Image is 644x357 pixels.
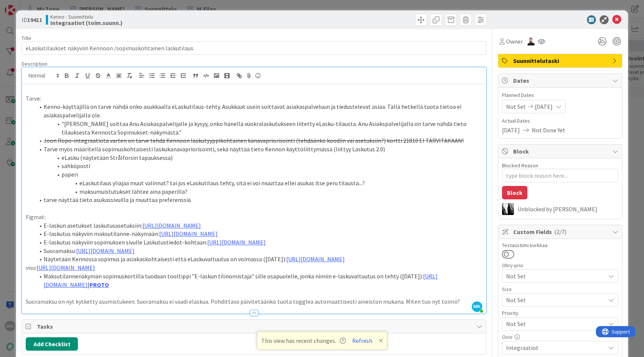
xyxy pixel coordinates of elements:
[261,336,346,345] span: This view has recent changes.
[506,319,602,329] span: Not Set
[513,227,609,236] span: Custom Fields
[16,1,34,10] span: Support
[513,147,609,156] span: Block
[207,238,266,246] a: [URL][DOMAIN_NAME]
[35,272,482,289] li: Maksutilannenäkymän sopimuskortilla tuodaan tooltippi "E-laskun tilinomistaja" sille osapuolelle,...
[502,263,618,268] div: Ohry-prio
[502,310,618,316] div: Priority
[532,126,565,135] span: Not Done Yet
[35,238,482,247] li: E-laskutus näkyviin sopimuksen sivulle Laskutustiedot-kohtaan:
[35,230,482,238] li: E-laskutus näkyviin maksutilanne-näkymään:
[159,230,218,237] a: [URL][DOMAIN_NAME]
[35,162,482,170] li: sähköposti
[472,301,482,312] span: MK
[35,102,482,119] li: Kenno-käyttäjillä on tarve nähdä onko asukkaalla eLaskutilaus-tehty. Asukkaat usein soittavat asi...
[22,15,42,24] span: ID
[513,56,609,65] span: Suunnittelutaski
[35,170,482,179] li: paperi
[506,343,605,352] span: Integraatiot
[22,60,47,67] span: Description
[506,102,526,111] span: Not Set
[27,16,42,23] b: 19411
[35,154,482,162] li: eLasku (näytetään Strålforsin tapauksessa)
[554,228,566,236] span: ( 2/7 )
[506,37,523,46] span: Owner
[37,264,95,271] a: [URL][DOMAIN_NAME]
[502,203,514,215] img: KV
[502,126,520,135] span: [DATE]
[35,179,482,187] li: eLaskutilaus yliajaa muut valinnat? tai jos eLaskutilaus tehty, sitä ei voi muuttaa ellei asukas ...
[513,76,609,85] span: Dates
[50,20,123,26] b: Integraatiot (toim.suunn.)
[506,271,602,281] span: Not Set
[26,213,482,221] p: Figmat:
[142,222,201,229] a: [URL][DOMAIN_NAME]
[286,255,345,263] a: [URL][DOMAIN_NAME]
[35,187,482,196] li: maksumuistutukset lähtee aina paperilla?
[76,247,135,255] a: [URL][DOMAIN_NAME]
[518,206,618,212] div: Unblocked by [PERSON_NAME]
[26,263,482,272] p: visu:
[22,35,31,41] label: Title
[26,337,78,351] button: Add Checklist
[22,41,486,55] input: type card name here...
[502,287,618,292] div: Size
[35,145,482,154] li: Tarve myös määritellä sopimuskohtaisesti laskukanavapriorisointi, sekä näyttää tieto Kennon käytt...
[26,94,482,103] p: Tarve:
[350,336,375,345] button: Refresh
[502,334,618,339] div: Osio
[506,295,602,305] span: Not Set
[50,14,123,20] span: Kenno - Suunnittelu
[527,37,535,45] img: TK
[502,186,527,199] button: Block
[89,281,109,288] a: PROTO
[502,162,538,169] label: Blocked Reason
[535,102,553,111] span: [DATE]
[37,322,473,331] span: Tasks
[502,91,618,99] span: Planned Dates
[35,120,482,136] li: "[PERSON_NAME] soittaa Anu Asiakaspalvelijalle ja kysyy, onko hänellä vuokralaskutukseen liitetty...
[44,137,464,144] s: Joon Ropo-integraatiota varten on tarve tehdä Kennoon laskutyyppikohtainen kanavapriorisointi (te...
[44,272,438,288] a: [URL][DOMAIN_NAME]
[502,243,618,248] div: Testaustiimi kurkkaa
[35,196,482,204] li: tarve näyttää tieto asukassivuilla ja muuttaa preferenssiä
[35,247,482,255] li: Suoramaksu:
[35,255,482,263] li: Näytetään Kennossa sopimus ja asiakaskohtaisesti että eLaskuvaltuutus on voimassa ([DATE]):
[502,117,618,125] span: Actual Dates
[35,221,482,230] li: E-laskun asetukset laskutusasetuksiin:
[26,297,482,306] p: Suoramaksu on nyt kytketty asumistukeen. Suoramaksu ei vaadi elaskua. Pohdittava päivitetäänkö tu...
